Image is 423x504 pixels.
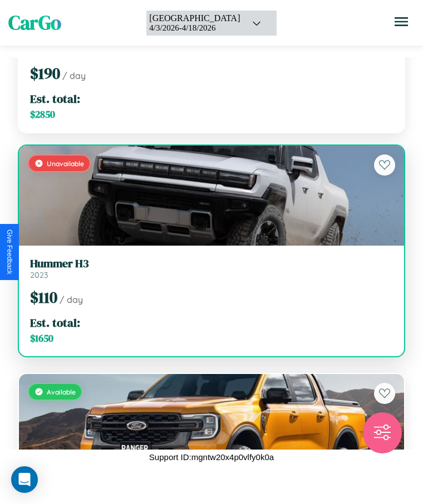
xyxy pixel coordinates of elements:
[6,229,13,275] div: Give Feedback
[47,388,76,396] span: Available
[30,108,55,121] span: $ 2850
[30,287,57,308] span: $ 110
[149,13,240,23] div: [GEOGRAPHIC_DATA]
[8,9,61,36] span: CarGo
[149,450,274,465] p: Support ID: mgntw20x4p0vlfy0k0a
[149,23,240,33] div: 4 / 3 / 2026 - 4 / 18 / 2026
[30,332,53,345] span: $ 1650
[60,294,83,305] span: / day
[62,70,86,81] span: / day
[11,466,38,493] div: Open Intercom Messenger
[30,63,60,84] span: $ 190
[30,270,48,280] span: 2023
[47,159,84,168] span: Unavailable
[30,315,80,331] span: Est. total:
[30,257,393,280] a: Hummer H32023
[30,91,80,107] span: Est. total:
[30,257,393,270] h3: Hummer H3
